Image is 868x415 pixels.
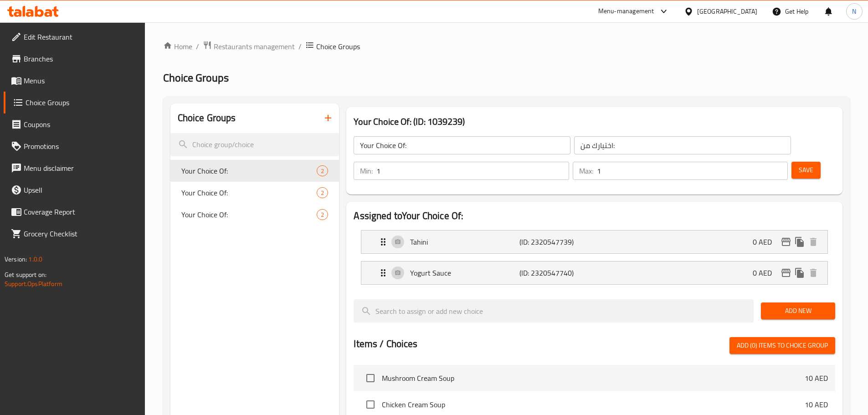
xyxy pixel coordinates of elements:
[793,266,806,280] button: duplicate
[519,267,592,278] p: (ID: 2320547740)
[579,165,593,176] p: Max:
[317,187,328,198] div: Choices
[806,266,820,280] button: delete
[410,236,519,247] p: Tahini
[26,97,138,108] span: Choice Groups
[805,399,828,410] p: 10 AED
[5,278,62,290] a: Support.OpsPlatform
[779,266,793,280] button: edit
[354,209,835,223] h2: Assigned to Your Choice Of:
[799,164,813,176] span: Save
[317,165,328,176] div: Choices
[382,399,805,410] span: Chicken Cream Soup
[382,373,805,384] span: Mushroom Cream Soup
[793,235,806,249] button: duplicate
[598,6,654,17] div: Menu-management
[316,41,360,52] span: Choice Groups
[163,41,850,52] nav: breadcrumb
[317,209,328,220] div: Choices
[181,187,317,198] span: Your Choice Of:
[214,41,295,52] span: Restaurants management
[4,92,145,113] a: Choice Groups
[5,269,46,281] span: Get support on:
[4,223,145,245] a: Grocery Checklist
[24,141,138,152] span: Promotions
[24,206,138,217] span: Coverage Report
[761,302,835,319] button: Add New
[24,184,138,195] span: Upsell
[779,235,793,249] button: edit
[24,119,138,130] span: Coupons
[354,226,835,257] li: Expand
[4,48,145,70] a: Branches
[354,114,835,129] h3: Your Choice Of: (ID: 1039239)
[360,165,373,176] p: Min:
[410,267,519,278] p: Yogurt Sauce
[4,179,145,201] a: Upsell
[361,369,380,388] span: Select choice
[317,167,328,175] span: 2
[737,340,828,351] span: Add (0) items to choice group
[753,236,779,247] p: 0 AED
[163,41,192,52] a: Home
[181,209,317,220] span: Your Choice Of:
[181,165,317,176] span: Your Choice Of:
[361,231,827,253] div: Expand
[361,261,827,284] div: Expand
[4,201,145,223] a: Coverage Report
[170,204,339,225] div: Your Choice Of:2
[298,41,302,52] li: /
[4,157,145,179] a: Menu disclaimer
[519,236,592,247] p: (ID: 2320547739)
[178,111,236,125] h2: Choice Groups
[4,135,145,157] a: Promotions
[170,160,339,182] div: Your Choice Of:2
[24,75,138,86] span: Menus
[5,253,27,265] span: Version:
[354,337,417,351] h2: Items / Choices
[4,26,145,48] a: Edit Restaurant
[203,41,295,52] a: Restaurants management
[729,337,835,354] button: Add (0) items to choice group
[4,113,145,135] a: Coupons
[24,53,138,64] span: Branches
[317,189,328,197] span: 2
[196,41,199,52] li: /
[4,70,145,92] a: Menus
[170,182,339,204] div: Your Choice Of:2
[163,67,229,88] span: Choice Groups
[317,210,328,219] span: 2
[28,253,42,265] span: 1.0.0
[697,6,757,16] div: [GEOGRAPHIC_DATA]
[354,299,754,323] input: search
[24,228,138,239] span: Grocery Checklist
[24,31,138,42] span: Edit Restaurant
[753,267,779,278] p: 0 AED
[805,373,828,384] p: 10 AED
[768,305,828,317] span: Add New
[354,257,835,288] li: Expand
[24,163,138,174] span: Menu disclaimer
[170,133,339,156] input: search
[361,395,380,414] span: Select choice
[791,162,821,179] button: Save
[806,235,820,249] button: delete
[852,6,856,16] span: N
